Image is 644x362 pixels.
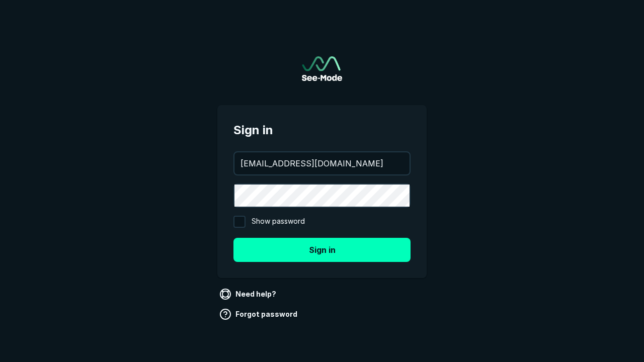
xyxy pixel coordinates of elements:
[217,286,280,302] a: Need help?
[252,216,305,228] span: Show password
[233,121,411,139] span: Sign in
[217,306,301,322] a: Forgot password
[302,56,342,81] a: Go to sign in
[234,152,410,174] input: your@email.com
[302,56,342,81] img: See-Mode Logo
[233,238,411,262] button: Sign in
